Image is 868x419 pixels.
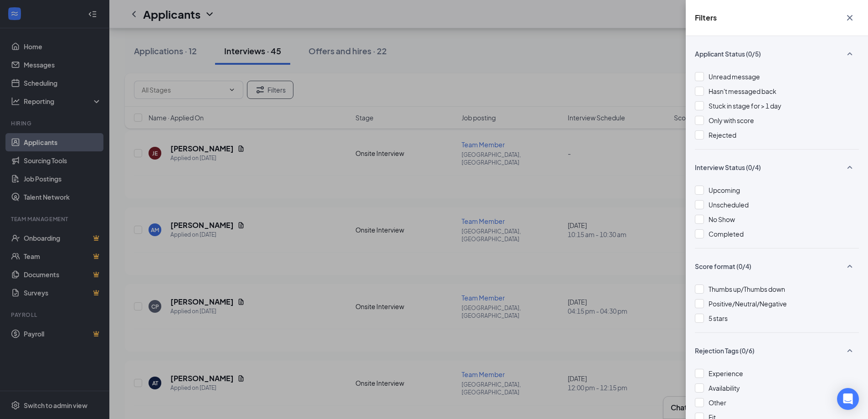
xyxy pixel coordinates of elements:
span: Unread message [709,72,760,81]
span: Availability [709,384,740,392]
span: 5 stars [709,314,728,322]
svg: SmallChevronUp [844,48,855,59]
span: Interview Status (0/4) [695,163,761,172]
span: Completed [709,230,744,238]
span: Thumbs up/Thumbs down [709,285,785,293]
svg: Cross [844,12,855,23]
button: SmallChevronUp [841,258,859,275]
span: Rejection Tags (0/6) [695,346,755,355]
button: SmallChevronUp [841,45,859,62]
span: Other [709,398,726,407]
h5: Filters [695,13,717,23]
svg: SmallChevronUp [844,345,855,356]
span: Applicant Status (0/5) [695,49,761,58]
span: Rejected [709,131,736,139]
button: Cross [841,9,859,26]
span: Unscheduled [709,201,749,209]
svg: SmallChevronUp [844,162,855,173]
svg: SmallChevronUp [844,261,855,272]
span: Stuck in stage for > 1 day [709,102,781,110]
span: Experience [709,369,743,378]
button: SmallChevronUp [841,159,859,176]
button: SmallChevronUp [841,342,859,359]
span: No Show [709,215,735,223]
div: Open Intercom Messenger [837,388,859,410]
span: Positive/Neutral/Negative [709,300,787,308]
span: Score format (0/4) [695,262,751,271]
span: Hasn't messaged back [709,87,776,95]
span: Only with score [709,116,754,124]
span: Upcoming [709,186,740,194]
